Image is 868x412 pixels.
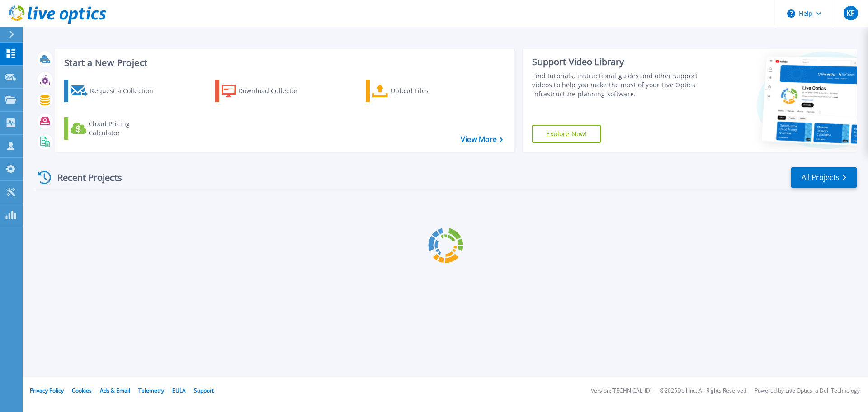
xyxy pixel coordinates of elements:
a: Privacy Policy [30,387,64,394]
a: Download Collector [215,80,316,102]
div: Request a Collection [90,82,162,100]
a: EULA [172,387,186,394]
div: Support Video Library [532,56,702,68]
a: Telemetry [138,387,164,394]
a: Support [194,387,214,394]
div: Upload Files [391,82,463,100]
div: Recent Projects [35,166,134,189]
a: Request a Collection [64,80,165,102]
a: Explore Now! [532,125,601,143]
li: Version: [TECHNICAL_ID] [591,388,652,394]
div: Find tutorials, instructional guides and other support videos to help you make the most of your L... [532,71,702,99]
h3: Start a New Project [64,58,503,68]
span: KF [846,9,854,17]
a: Upload Files [366,80,467,102]
a: Cloud Pricing Calculator [64,117,165,140]
div: Cloud Pricing Calculator [89,119,161,137]
a: Cookies [72,387,92,394]
a: View More [461,135,503,144]
a: Ads & Email [100,387,130,394]
div: Download Collector [238,82,311,100]
li: © 2025 Dell Inc. All Rights Reserved [660,388,746,394]
a: All Projects [791,167,857,188]
li: Powered by Live Optics, a Dell Technology [755,388,860,394]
